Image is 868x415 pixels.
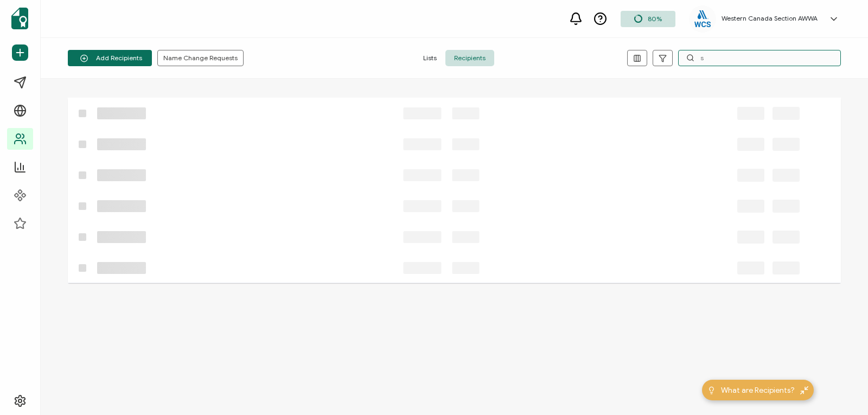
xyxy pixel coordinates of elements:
button: Name Change Requests [157,50,244,66]
iframe: Chat Widget [814,363,868,415]
span: Recipients [445,50,494,66]
span: What are Recipients? [721,385,795,396]
img: eb0530a7-dc53-4dd2-968c-61d1fd0a03d4.png [694,10,711,27]
img: sertifier-logomark-colored.svg [11,8,28,29]
input: Search [678,50,841,66]
span: Lists [414,50,445,66]
button: Add Recipients [68,50,152,66]
img: minimize-icon.svg [800,386,808,394]
h5: Western Canada Section AWWA [722,15,818,22]
span: 80% [648,15,662,23]
span: Name Change Requests [163,55,238,61]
